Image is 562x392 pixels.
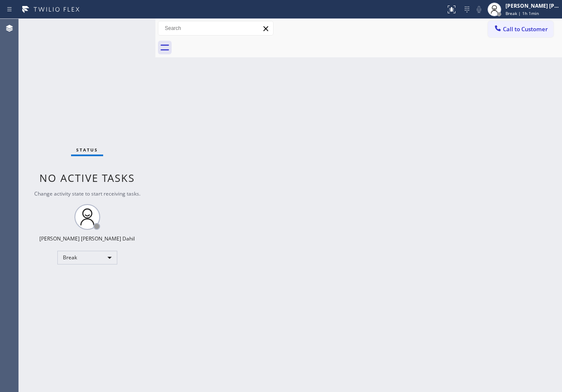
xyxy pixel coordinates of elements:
span: Status [76,147,98,153]
span: Break | 1h 1min [506,10,539,16]
span: Call to Customer [503,25,548,33]
div: [PERSON_NAME] [PERSON_NAME] Dahil [506,2,559,9]
button: Mute [473,3,485,15]
div: Break [57,251,117,264]
span: No active tasks [39,171,135,185]
button: Call to Customer [488,21,553,37]
input: Search [158,21,273,35]
div: [PERSON_NAME] [PERSON_NAME] Dahil [39,235,135,242]
span: Change activity state to start receiving tasks. [34,190,140,197]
